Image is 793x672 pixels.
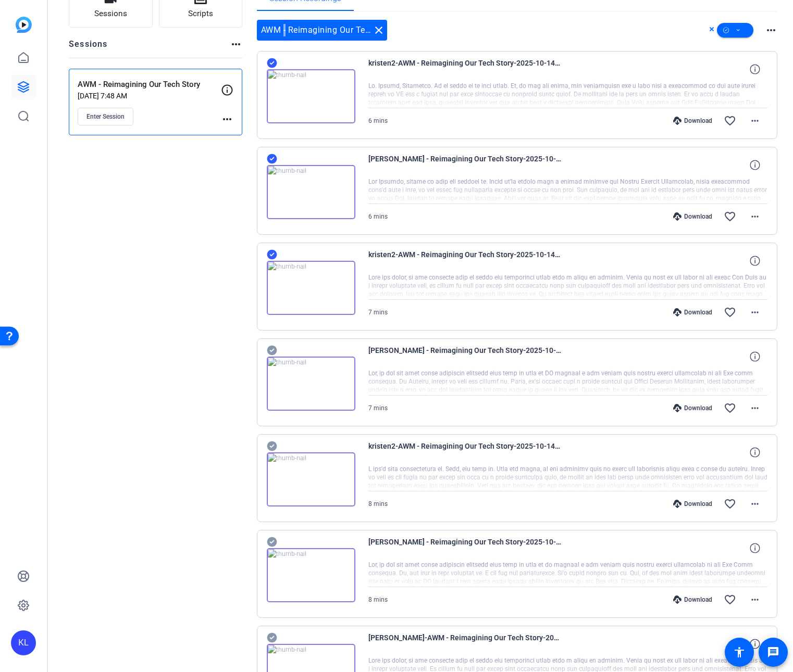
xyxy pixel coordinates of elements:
span: 8 mins [368,596,388,603]
mat-icon: favorite_border [724,115,736,127]
img: thumb-nail [267,548,355,602]
mat-icon: close [373,24,385,36]
span: Sessions [94,8,127,20]
mat-icon: favorite_border [724,498,736,510]
mat-icon: favorite_border [724,593,736,606]
div: Download [668,404,717,412]
div: Download [668,500,717,508]
img: thumb-nail [267,261,355,315]
div: Download [668,212,717,221]
mat-icon: more_horiz [749,498,761,510]
mat-icon: message [767,646,779,658]
div: Download [668,595,717,604]
mat-icon: accessibility [733,646,746,658]
div: Download [668,117,717,125]
div: Download [668,308,717,316]
mat-icon: more_horiz [749,306,761,319]
span: 7 mins [368,309,388,316]
span: Enter Session [86,112,125,121]
img: thumb-nail [267,69,355,123]
span: [PERSON_NAME] - Reimagining Our Tech Story-2025-10-14-14-44-32-452-0 [368,536,561,561]
span: [PERSON_NAME]-AWM - Reimagining Our Tech Story-2025-10-14-14-25-31-233-1 [368,631,561,656]
mat-icon: favorite_border [724,306,736,319]
h2: Sessions [69,38,108,58]
mat-icon: more_horiz [765,24,777,36]
mat-icon: favorite_border [724,402,736,414]
p: AWM - Reimagining Our Tech Story [78,79,221,91]
span: [PERSON_NAME] - Reimagining Our Tech Story-2025-10-14-15-07-09-081-0 [368,153,561,177]
mat-icon: more_horiz [749,115,761,127]
span: Scripts [188,8,213,20]
img: thumb-nail [267,357,355,411]
mat-icon: more_horiz [221,113,233,125]
div: AWM - Reimagining Our Tech Story [257,20,387,41]
span: kristen2-AWM - Reimagining Our Tech Story-2025-10-14-15-07-09-081-2 [368,57,561,82]
span: 8 mins [368,500,388,508]
img: blue-gradient.svg [16,17,32,33]
mat-icon: more_horiz [230,38,242,50]
div: KL [11,630,36,655]
span: 6 mins [368,213,388,220]
mat-icon: favorite_border [724,210,736,223]
span: 6 mins [368,117,388,124]
span: kristen2-AWM - Reimagining Our Tech Story-2025-10-14-14-44-32-452-2 [368,440,561,465]
mat-icon: more_horiz [749,210,761,223]
span: kristen2-AWM - Reimagining Our Tech Story-2025-10-14-14-55-08-556-2 [368,248,561,273]
span: [PERSON_NAME] - Reimagining Our Tech Story-2025-10-14-14-55-08-556-0 [368,344,561,369]
mat-icon: more_horiz [749,593,761,606]
img: thumb-nail [267,165,355,219]
img: thumb-nail [267,452,355,506]
mat-icon: more_horiz [749,402,761,414]
span: 7 mins [368,404,388,412]
button: Enter Session [78,108,133,125]
p: [DATE] 7:48 AM [78,92,221,100]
